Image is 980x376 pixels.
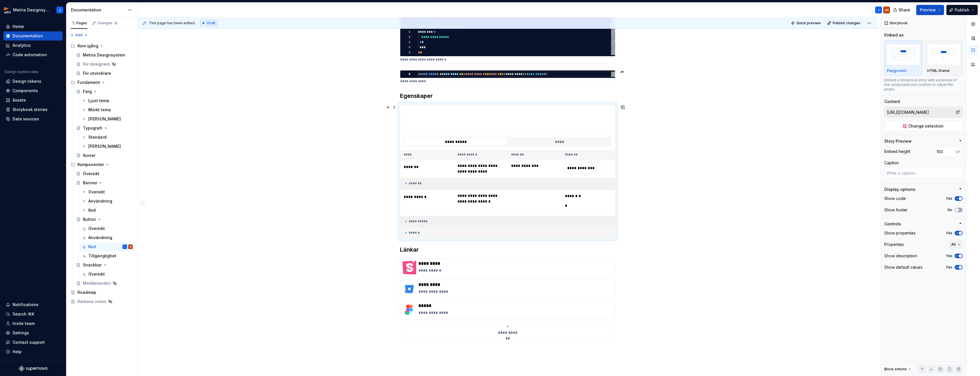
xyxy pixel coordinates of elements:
a: Användning [79,197,135,206]
div: Översikt [88,226,105,231]
div: JN [129,244,132,250]
div: Release notes [77,299,106,304]
a: Mörkt tema [79,105,135,114]
img: b8cc00a1-cba8-44d0-967e-d73e7c37243d.png [403,282,416,296]
span: Preview [920,7,936,13]
span: Quick preview [796,21,821,25]
div: Översikt [88,189,105,195]
h3: Egenskaper [400,92,615,100]
div: Storybook stories [13,107,48,112]
div: JN [885,8,889,12]
div: Pages [71,21,87,25]
button: Quick preview [789,19,823,27]
div: Invite team [13,321,35,326]
a: Standard [79,133,135,142]
div: Settings [13,330,29,336]
div: Properties [884,242,904,247]
div: Content [884,99,900,104]
button: Story Preview [884,138,963,144]
div: Översikt [83,171,99,177]
a: Tillgänglighet [79,251,135,260]
span: Draft [207,21,215,25]
span: This page has been edited. [149,21,195,25]
div: J [124,244,125,250]
button: Add [68,31,90,39]
button: Contact support [3,338,63,347]
a: Assets [3,96,63,105]
div: Fundament [77,80,100,85]
a: Snackbar [74,260,135,270]
button: Publish [946,5,978,15]
div: Data sources [13,116,39,122]
span: Publish changes [833,21,860,25]
div: Design tokens [13,78,41,84]
div: Notifications [13,302,38,308]
a: Översikt [79,270,135,279]
a: [PERSON_NAME] [79,114,135,124]
img: placeholder [887,44,920,65]
div: [PERSON_NAME] [88,116,121,122]
a: Documentation [3,31,63,41]
div: Button [83,217,96,222]
img: ab88e989-2d0d-4afa-8573-a22cfdf6aa2b.png [403,303,416,317]
div: Komponenter [68,160,135,169]
div: Fundament [68,78,135,87]
span: Share [899,7,910,13]
div: Kod [88,244,96,250]
p: Playground [887,68,906,73]
div: Banner [83,180,97,186]
a: Invite team [3,319,63,328]
a: Färg [74,87,135,96]
a: Button [74,215,135,224]
a: Metria Designsystem [74,50,135,60]
div: Kom igång [77,43,98,49]
a: KodJJN [79,242,135,251]
button: Publish changes [826,19,863,27]
a: Användning [79,233,135,242]
div: Embed height [884,149,910,154]
div: Ikoner [83,153,95,158]
div: Block actions [884,365,912,373]
button: placeholderHTML iframe [925,40,963,76]
button: Metria DesignsystemJ [1,4,65,16]
p: px [956,149,960,154]
div: Documentation [71,7,125,13]
div: Show properties [884,230,916,236]
p: HTML iframe [927,68,950,73]
a: Översikt [79,187,135,197]
span: Change selection [908,123,944,129]
button: Controls [884,221,963,227]
button: Search ⌘K [3,310,63,319]
a: Release notes [68,297,135,306]
div: JN [620,70,624,74]
div: Caption [884,160,899,166]
button: Preview [916,5,944,15]
svg: Supernova Logo [19,366,47,371]
a: För designers [74,60,135,69]
div: Standard [88,134,107,140]
span: Add [75,33,83,37]
div: För designers [83,61,110,67]
img: fcc7d103-c4a6-47df-856c-21dae8b51a16.png [4,7,11,13]
a: Meddelanden [74,279,135,288]
div: Användning [88,235,112,240]
div: Kod [88,207,96,213]
div: Design system data [5,70,38,74]
div: Block actions [884,367,907,371]
a: Design tokens [3,77,63,86]
div: Page tree [68,41,135,306]
div: Changes [97,21,118,25]
div: Help [13,349,22,355]
div: Code automation [13,52,47,58]
div: Search ⌘K [13,311,34,317]
a: Översikt [74,169,135,178]
div: Embed a Storybook story with a preview of the component and controls to adjust the props. [884,78,963,92]
div: J [59,8,61,12]
a: Roadmap [68,288,135,297]
div: Komponenter [77,162,104,167]
div: Kom igång [68,41,135,50]
label: Yes [946,265,952,270]
div: Show code [884,196,906,201]
button: placeholderPlayground [884,40,922,76]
